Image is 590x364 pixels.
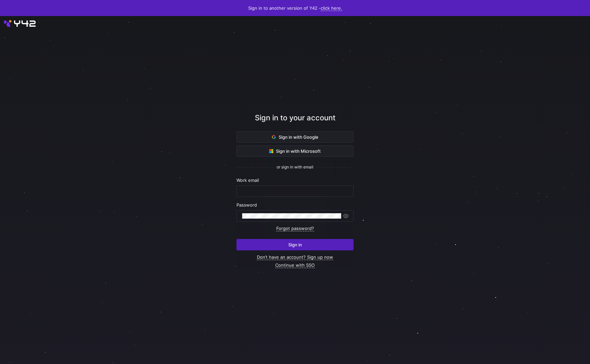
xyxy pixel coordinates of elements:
span: Work email [236,177,259,183]
span: Password [236,202,257,208]
div: Sign in to your account [236,112,354,131]
button: Sign in with Microsoft [236,145,354,157]
button: Sign in with Google [236,131,354,143]
a: Don’t have an account? Sign up now [257,254,333,260]
span: Sign in with Microsoft [269,148,321,154]
a: Forgot password? [276,226,314,231]
a: click here. [321,5,342,11]
a: Continue with SSO [275,262,315,268]
span: Sign in with Google [272,134,318,140]
button: Sign in [236,239,354,250]
span: Sign in [288,242,302,247]
span: or sign in with email [277,165,313,169]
